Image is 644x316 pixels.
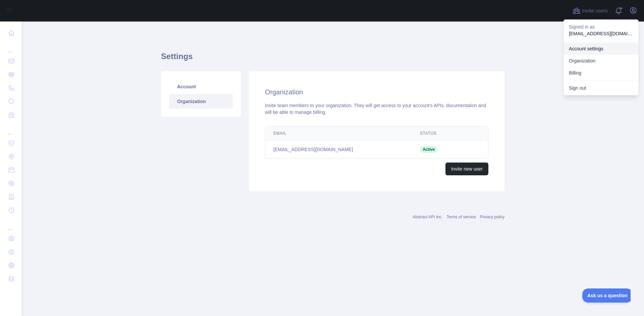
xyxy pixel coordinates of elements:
iframe: Toggle Customer Support [582,288,631,303]
p: Signed in as [569,24,633,30]
p: [EMAIL_ADDRESS][DOMAIN_NAME] [569,30,633,37]
span: Invite users [582,7,608,15]
button: Billing [563,67,639,79]
h1: Settings [161,51,504,67]
a: Account settings [563,43,639,55]
a: Organization [563,55,639,67]
td: [EMAIL_ADDRESS][DOMAIN_NAME] [265,140,412,159]
a: Abstract API Inc. [413,215,443,219]
div: ... [5,40,16,54]
button: Invite new user [445,163,488,175]
div: ... [5,122,16,136]
span: Active [420,146,437,153]
a: Privacy policy [480,215,504,219]
a: Terms of service [446,215,476,219]
button: Sign out [563,82,639,94]
button: Invite users [571,5,609,16]
a: Account [169,79,233,94]
div: ... [5,218,16,231]
h2: Organization [265,87,488,97]
th: Email [265,127,412,140]
div: Invite team members to your organization. They will get access to your account's APIs, documentat... [265,102,488,116]
a: Organization [169,94,233,109]
th: Status [412,127,463,140]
